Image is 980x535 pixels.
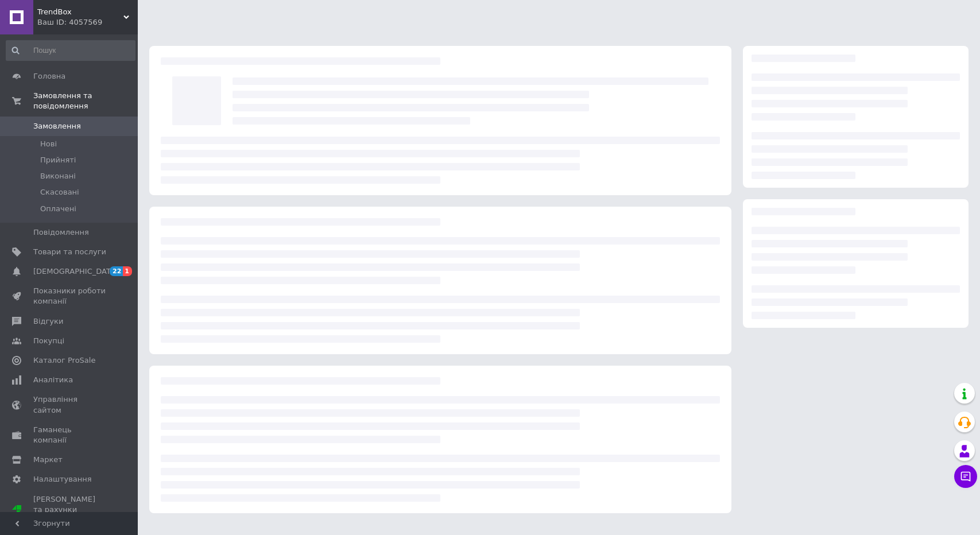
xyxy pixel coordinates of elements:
[33,227,89,238] span: Повідомлення
[40,155,76,165] span: Прийняті
[33,91,138,111] span: Замовлення та повідомлення
[33,336,64,346] span: Покупці
[33,316,63,327] span: Відгуки
[33,425,106,445] span: Гаманець компанії
[33,286,106,307] span: Показники роботи компанії
[110,266,123,276] span: 22
[33,247,106,257] span: Товари та послуги
[37,17,138,28] div: Ваш ID: 4057569
[40,204,76,214] span: Оплачені
[33,394,106,415] span: Управління сайтом
[40,187,79,197] span: Скасовані
[40,171,76,181] span: Виконані
[33,375,73,385] span: Аналітика
[40,139,57,149] span: Нові
[123,266,132,276] span: 1
[33,266,118,277] span: [DEMOGRAPHIC_DATA]
[6,40,135,61] input: Пошук
[33,355,95,366] span: Каталог ProSale
[33,474,92,484] span: Налаштування
[33,455,63,465] span: Маркет
[33,121,81,131] span: Замовлення
[33,494,106,526] span: [PERSON_NAME] та рахунки
[954,465,977,488] button: Чат з покупцем
[37,7,123,17] span: TrendBox
[33,71,65,82] span: Головна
